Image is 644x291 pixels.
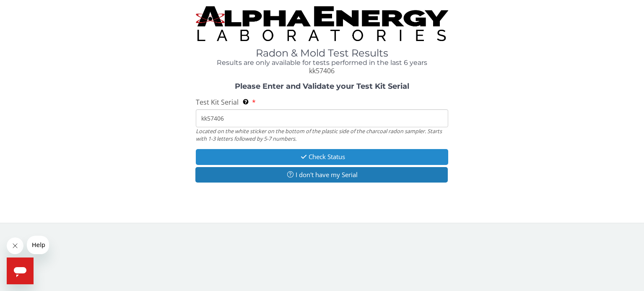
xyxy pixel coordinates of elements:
iframe: Close message [7,237,23,254]
span: kk57406 [309,66,335,75]
div: Located on the white sticker on the bottom of the plastic side of the charcoal radon sampler. Sta... [196,127,448,143]
iframe: Button to launch messaging window [7,258,34,284]
button: Check Status [196,149,448,165]
strong: Please Enter and Validate your Test Kit Serial [235,82,409,91]
img: TightCrop.jpg [196,6,448,41]
h1: Radon & Mold Test Results [196,48,448,59]
h4: Results are only available for tests performed in the last 6 years [196,59,448,67]
button: I don't have my Serial [195,167,448,183]
span: Test Kit Serial [196,98,239,107]
iframe: Message from company [27,236,49,254]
